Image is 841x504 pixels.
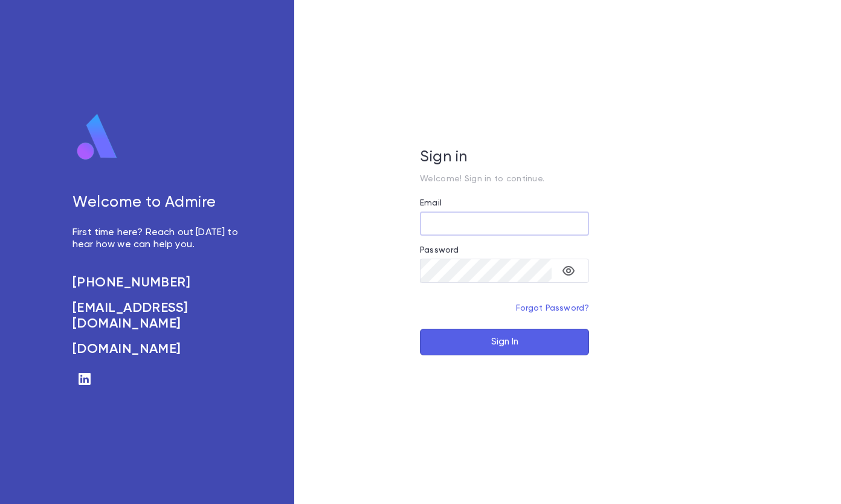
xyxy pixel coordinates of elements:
button: Sign In [420,329,589,355]
h5: Sign in [420,149,589,167]
p: First time here? Reach out [DATE] to hear how we can help you. [72,227,246,251]
label: Password [420,245,459,255]
label: Email [420,198,442,208]
a: Forgot Password? [516,304,590,312]
p: Welcome! Sign in to continue. [420,174,589,184]
button: toggle password visibility [556,259,581,283]
a: [PHONE_NUMBER] [72,275,246,291]
h5: Welcome to Admire [72,194,246,212]
img: logo [72,113,122,161]
a: [DOMAIN_NAME] [72,341,246,357]
a: [EMAIL_ADDRESS][DOMAIN_NAME] [72,300,246,332]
